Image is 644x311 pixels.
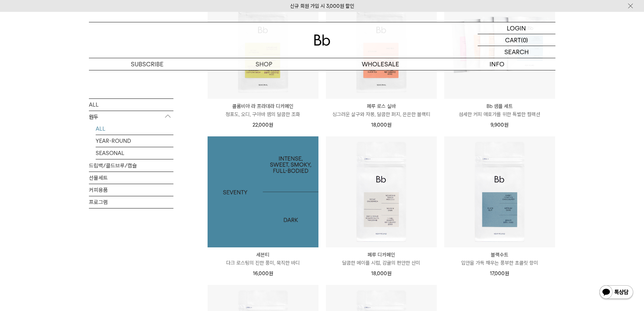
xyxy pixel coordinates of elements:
[444,102,555,118] a: Bb 샘플 세트 섬세한 커피 애호가를 위한 특별한 컬렉션
[444,102,555,110] p: Bb 샘플 세트
[444,136,555,247] img: 블랙수트
[96,147,173,159] a: SEASONAL
[208,102,318,118] a: 콜롬비아 라 프라데라 디카페인 청포도, 오디, 구아바 잼의 달콤한 조화
[387,270,391,276] span: 원
[505,270,509,276] span: 원
[491,122,508,128] span: 9,900
[478,34,555,46] a: CART (0)
[208,251,318,259] p: 세븐티
[89,159,173,171] a: 드립백/콜드브루/캡슐
[206,58,322,70] a: SHOP
[326,259,437,267] p: 달콤한 메이플 시럽, 감귤의 편안한 산미
[89,184,173,196] a: 커피용품
[208,136,318,247] img: 1000000256_add2_011.jpg
[504,122,508,128] span: 원
[326,251,437,267] a: 페루 디카페인 달콤한 메이플 시럽, 감귤의 편안한 산미
[89,98,173,110] a: ALL
[504,46,529,58] p: SEARCH
[326,136,437,247] img: 페루 디카페인
[96,123,173,134] a: ALL
[507,22,526,34] p: LOGIN
[290,3,354,9] a: 신규 회원 가입 시 3,000원 할인
[208,259,318,267] p: 다크 로스팅의 진한 풍미, 묵직한 바디
[326,110,437,118] p: 싱그러운 살구와 자몽, 달콤한 퍼지, 은은한 블랙티
[439,58,555,70] p: INFO
[208,110,318,118] p: 청포도, 오디, 구아바 잼의 달콤한 조화
[89,111,173,123] p: 원두
[208,102,318,110] p: 콜롬비아 라 프라데라 디카페인
[208,251,318,267] a: 세븐티 다크 로스팅의 진한 풍미, 묵직한 바디
[253,270,273,276] span: 16,000
[89,196,173,208] a: 프로그램
[89,172,173,183] a: 선물세트
[269,270,273,276] span: 원
[322,58,439,70] p: WHOLESALE
[505,34,521,46] p: CART
[599,285,634,301] img: 카카오톡 채널 1:1 채팅 버튼
[387,122,391,128] span: 원
[444,251,555,267] a: 블랙수트 입안을 가득 채우는 풍부한 초콜릿 향미
[326,102,437,110] p: 페루 로스 실바
[444,251,555,259] p: 블랙수트
[96,135,173,147] a: YEAR-ROUND
[253,122,273,128] span: 22,000
[326,102,437,118] a: 페루 로스 실바 싱그러운 살구와 자몽, 달콤한 퍼지, 은은한 블랙티
[314,35,330,46] img: 로고
[444,110,555,118] p: 섬세한 커피 애호가를 위한 특별한 컬렉션
[371,270,391,276] span: 18,000
[521,34,528,46] p: (0)
[490,270,509,276] span: 17,000
[326,251,437,259] p: 페루 디카페인
[269,122,273,128] span: 원
[89,58,206,70] a: SUBSCRIBE
[444,259,555,267] p: 입안을 가득 채우는 풍부한 초콜릿 향미
[371,122,391,128] span: 18,000
[208,136,318,247] a: 세븐티
[478,22,555,34] a: LOGIN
